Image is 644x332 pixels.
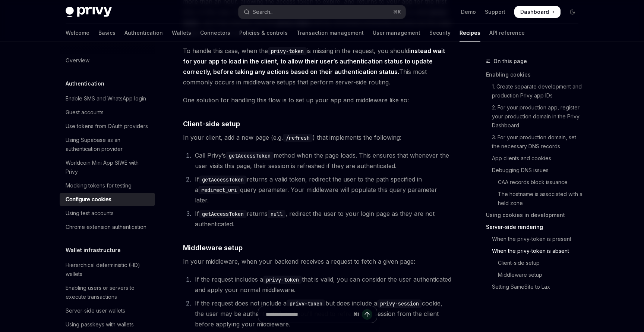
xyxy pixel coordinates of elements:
button: Toggle dark mode [566,6,578,18]
a: Support [485,8,505,16]
span: ⌘ K [393,9,401,15]
a: 2. For your production app, register your production domain in the Privy Dashboard [486,102,584,131]
code: privy-token [287,300,325,308]
div: Using Supabase as an authentication provider [66,136,151,153]
a: Wallets [172,24,191,42]
h5: Authentication [66,79,104,88]
div: Configure cookies [66,195,111,204]
a: Security [429,24,451,42]
a: Worldcoin Mini App SIWE with Privy [60,156,155,179]
a: Enable SMS and WhatsApp login [60,92,155,105]
div: Guest accounts [66,108,104,117]
a: Using cookies in development [486,209,584,221]
div: Using test accounts [66,209,114,218]
button: Send message [362,309,372,320]
li: If the request includes a that is valid, you can consider the user authenticated and apply your n... [193,274,452,295]
a: When the privy-token is present [486,233,584,245]
code: getAccessToken [199,176,247,184]
a: 3. For your production domain, set the necessary DNS records [486,131,584,152]
a: Connectors [200,24,230,42]
a: Middleware setup [486,269,584,281]
a: Hierarchical deterministic (HD) wallets [60,258,155,281]
strong: instead wait for your app to load in the client, to allow their user’s authentication status to u... [183,47,445,75]
a: The hostname is associated with a held zone [486,188,584,209]
code: privy-session [377,300,422,308]
div: Overview [66,56,89,65]
div: Server-side user wallets [66,306,125,315]
li: If returns a valid token, redirect the user to the path specified in a query parameter. Your midd... [193,174,452,205]
a: Using test accounts [60,207,155,220]
code: null [268,210,285,218]
span: In your client, add a new page (e.g. ) that implements the following: [183,132,452,143]
a: CAA records block issuance [486,176,584,188]
a: Chrome extension authentication [60,220,155,234]
div: Use tokens from OAuth providers [66,122,148,131]
a: User management [373,24,420,42]
a: Using Supabase as an authentication provider [60,133,155,156]
code: privy-token [268,47,307,55]
span: Dashboard [520,8,549,16]
li: Call Privy’s method when the page loads. This ensures that whenever the user visits this page, th... [193,150,452,171]
a: Server-side user wallets [60,304,155,317]
code: privy-token [263,276,302,284]
div: Worldcoin Mini App SIWE with Privy [66,158,151,176]
a: Client-side setup [486,257,584,269]
a: Enabling cookies [486,69,584,81]
code: redirect_uri [198,186,240,194]
a: Configure cookies [60,193,155,206]
code: getAccessToken [226,152,274,160]
code: getAccessToken [199,210,247,218]
a: Dashboard [514,6,561,18]
a: Welcome [66,24,89,42]
span: To handle this case, when the is missing in the request, you should This most commonly occurs in ... [183,46,452,87]
span: One solution for handling this flow is to set up your app and middleware like so: [183,95,452,105]
a: App clients and cookies [486,152,584,164]
a: Mocking tokens for testing [60,179,155,192]
a: Recipes [460,24,480,42]
div: Search... [253,7,274,16]
span: In your middleware, when your backend receives a request to fetch a given page: [183,256,452,267]
a: Enabling users or servers to execute transactions [60,281,155,304]
li: If returns , redirect the user to your login page as they are not authenticated. [193,208,452,229]
a: Guest accounts [60,106,155,119]
a: Authentication [124,24,163,42]
a: Debugging DNS issues [486,164,584,176]
a: Transaction management [297,24,364,42]
a: 1. Create separate development and production Privy app IDs [486,81,584,102]
button: Open search [239,5,405,19]
li: If the request does not include a but does include a cookie, the user may be authenticated, and y... [193,298,452,329]
a: Overview [60,54,155,67]
div: Mocking tokens for testing [66,181,132,190]
div: Hierarchical deterministic (HD) wallets [66,261,151,279]
span: On this page [493,57,527,66]
a: Basics [98,24,116,42]
a: Server-side rendering [486,221,584,233]
h5: Wallet infrastructure [66,246,121,255]
div: Enabling users or servers to execute transactions [66,283,151,301]
a: Setting SameSite to Lax [486,281,584,293]
div: Chrome extension authentication [66,223,146,232]
a: API reference [489,24,525,42]
a: Demo [461,8,476,16]
span: Middleware setup [183,243,243,253]
a: Policies & controls [239,24,288,42]
a: Using passkeys with wallets [60,318,155,331]
a: When the privy-token is absent [486,245,584,257]
img: dark logo [66,7,112,17]
div: Enable SMS and WhatsApp login [66,94,146,103]
code: /refresh [283,134,313,142]
a: Use tokens from OAuth providers [60,120,155,133]
span: Client-side setup [183,119,240,129]
input: Ask a question... [266,306,350,323]
div: Using passkeys with wallets [66,320,134,329]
